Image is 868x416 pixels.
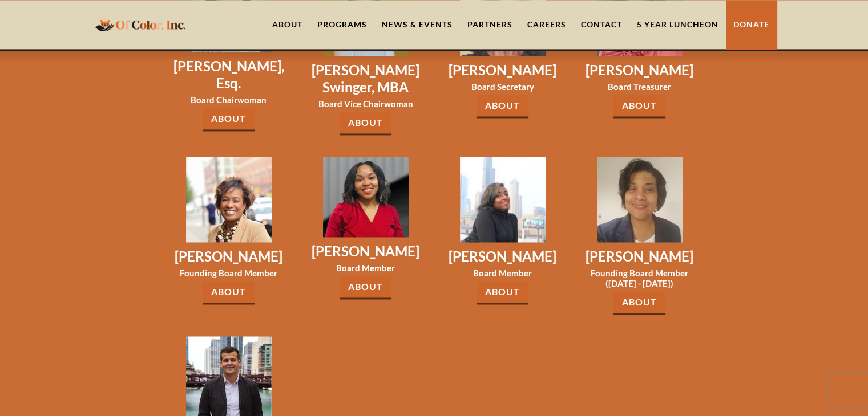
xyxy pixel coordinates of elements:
[203,281,255,304] a: About
[613,95,665,118] a: About
[317,19,367,30] div: Programs
[584,62,695,79] h3: [PERSON_NAME]
[477,95,528,118] a: About
[584,248,695,265] h3: [PERSON_NAME]
[447,62,558,79] h3: [PERSON_NAME]
[477,281,528,304] a: About
[340,112,391,135] a: About
[310,243,421,260] h3: [PERSON_NAME]
[310,99,421,109] h3: Board Vice Chairwoman
[447,81,558,92] h3: Board Secretary
[447,268,558,278] h3: Board Member
[310,263,421,273] h3: Board Member
[173,58,284,92] h3: [PERSON_NAME], Esq.
[173,95,284,105] h3: Board Chairwoman
[613,291,665,315] a: About
[447,248,558,265] h3: [PERSON_NAME]
[173,268,284,278] h3: Founding Board Member
[584,268,695,288] h3: Founding Board Member ([DATE] - [DATE])
[584,81,695,92] h3: Board Treasurer
[203,108,255,131] a: About
[173,248,284,265] h3: [PERSON_NAME]
[340,276,391,299] a: About
[310,62,421,96] h3: [PERSON_NAME] Swinger, MBA
[92,11,189,38] a: home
